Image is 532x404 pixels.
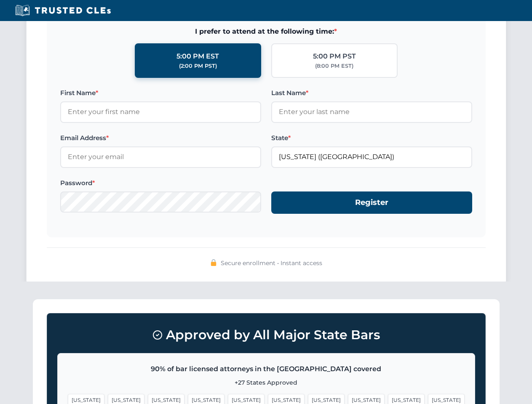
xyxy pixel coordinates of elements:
[313,51,356,62] div: 5:00 PM PST
[271,101,472,122] input: Enter your last name
[60,146,261,167] input: Enter your email
[60,101,261,122] input: Enter your first name
[60,178,261,188] label: Password
[315,62,353,70] div: (8:00 PM EST)
[57,324,475,346] h3: Approved by All Major State Bars
[13,4,113,17] img: Trusted CLEs
[68,378,465,387] p: +27 States Approved
[68,364,465,375] p: 90% of bar licensed attorneys in the [GEOGRAPHIC_DATA] covered
[221,258,322,268] span: Secure enrollment • Instant access
[271,146,472,167] input: Florida (FL)
[271,191,472,214] button: Register
[176,51,219,62] div: 5:00 PM EST
[271,88,472,98] label: Last Name
[271,133,472,143] label: State
[60,88,261,98] label: First Name
[179,62,217,70] div: (2:00 PM PST)
[60,133,261,143] label: Email Address
[210,259,217,266] img: 🔒
[60,26,472,37] span: I prefer to attend at the following time:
